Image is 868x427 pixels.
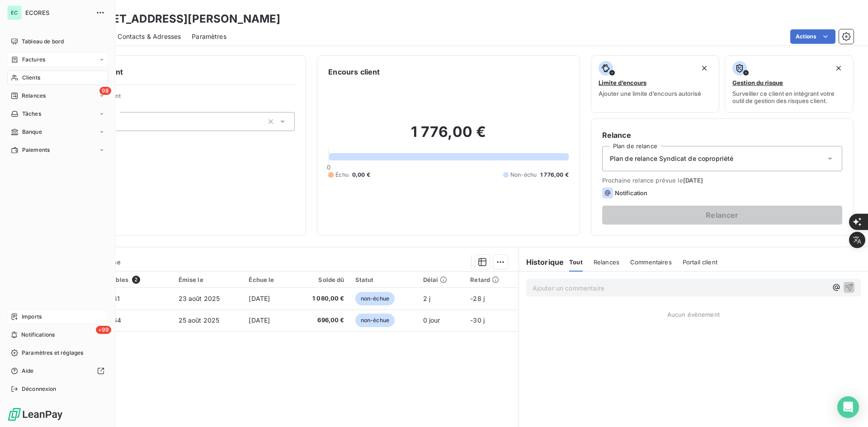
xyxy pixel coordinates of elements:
[610,154,734,163] span: Plan de relance Syndicat de copropriété
[667,311,720,318] span: Aucun évènement
[7,52,108,67] a: Factures
[423,295,430,302] span: 2 j
[355,292,395,305] span: non-échue
[22,313,42,321] span: Imports
[55,66,295,77] h6: Informations client
[352,171,370,179] span: 0,00 €
[732,79,783,86] span: Gestion du risque
[7,5,22,20] div: EC
[99,87,111,95] span: 98
[7,89,108,103] a: 98Relances
[22,92,46,100] span: Relances
[297,276,344,283] div: Solde dû
[7,310,108,324] a: Imports
[569,258,583,266] span: Tout
[599,79,646,86] span: Limite d’encours
[72,276,167,284] div: Pièces comptables
[328,123,568,150] h2: 1 776,00 €
[22,146,50,154] span: Paiements
[7,143,108,157] a: Paiements
[355,276,412,283] div: Statut
[22,367,34,375] span: Aide
[22,128,42,136] span: Banque
[599,90,701,97] span: Ajouter une limite d’encours autorisé
[22,74,40,82] span: Clients
[790,29,835,44] button: Actions
[80,11,280,27] h3: [STREET_ADDRESS][PERSON_NAME]
[7,346,108,360] a: Paramètres et réglages
[21,331,55,339] span: Notifications
[118,32,181,41] span: Contacts & Adresses
[540,171,569,179] span: 1 776,00 €
[96,326,111,334] span: +99
[192,32,226,41] span: Paramètres
[327,164,330,171] span: 0
[355,314,395,327] span: non-échue
[7,70,108,85] a: Clients
[423,276,460,283] div: Délai
[328,66,380,77] h6: Encours client
[630,258,672,266] span: Commentaires
[22,349,83,357] span: Paramètres et réglages
[470,316,485,324] span: -30 j
[179,276,238,283] div: Émise le
[132,276,140,284] span: 2
[179,316,220,324] span: 25 août 2025
[249,276,287,283] div: Échue le
[470,295,485,302] span: -28 j
[22,56,45,64] span: Factures
[594,258,619,266] span: Relances
[519,257,564,267] h6: Historique
[7,125,108,139] a: Banque
[7,407,63,422] img: Logo LeanPay
[22,110,41,118] span: Tâches
[732,90,846,104] span: Surveiller ce client en intégrant votre outil de gestion des risques client.
[423,316,440,324] span: 0 jour
[7,34,108,49] a: Tableau de bord
[249,295,270,302] span: [DATE]
[7,364,108,378] a: Aide
[683,177,703,184] span: [DATE]
[683,258,717,266] span: Portail client
[837,396,859,418] div: Open Intercom Messenger
[25,9,90,16] span: ECORES
[73,92,295,105] span: Propriétés Client
[591,55,720,113] button: Limite d’encoursAjouter une limite d’encours autorisé
[179,295,220,302] span: 23 août 2025
[602,130,842,141] h6: Relance
[249,316,270,324] span: [DATE]
[22,385,57,393] span: Déconnexion
[22,38,64,46] span: Tableau de bord
[297,294,344,303] span: 1 080,00 €
[7,107,108,121] a: Tâches
[615,189,648,197] span: Notification
[510,171,537,179] span: Non-échu
[602,177,842,184] span: Prochaine relance prévue le
[725,55,854,113] button: Gestion du risqueSurveiller ce client en intégrant votre outil de gestion des risques client.
[297,316,344,325] span: 696,00 €
[335,171,349,179] span: Échu
[602,206,842,225] button: Relancer
[470,276,513,283] div: Retard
